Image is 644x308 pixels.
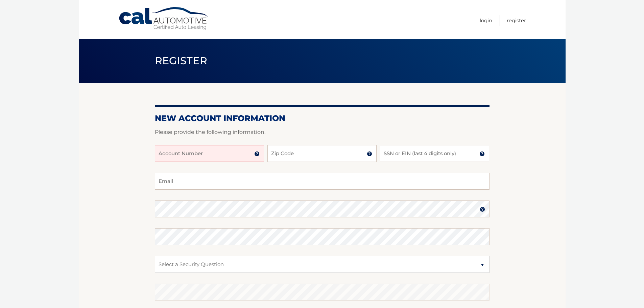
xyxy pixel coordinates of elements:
p: Please provide the following information. [155,127,490,137]
input: Zip Code [267,145,377,162]
a: Register [507,15,526,26]
input: SSN or EIN (last 4 digits only) [380,145,489,162]
img: tooltip.svg [367,151,372,157]
input: Account Number [155,145,264,162]
a: Login [480,15,492,26]
span: Register [155,54,208,67]
input: Email [155,173,490,190]
a: Cal Automotive [118,7,210,31]
img: tooltip.svg [480,207,485,212]
img: tooltip.svg [479,151,485,157]
img: tooltip.svg [254,151,260,157]
h2: New Account Information [155,113,490,123]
